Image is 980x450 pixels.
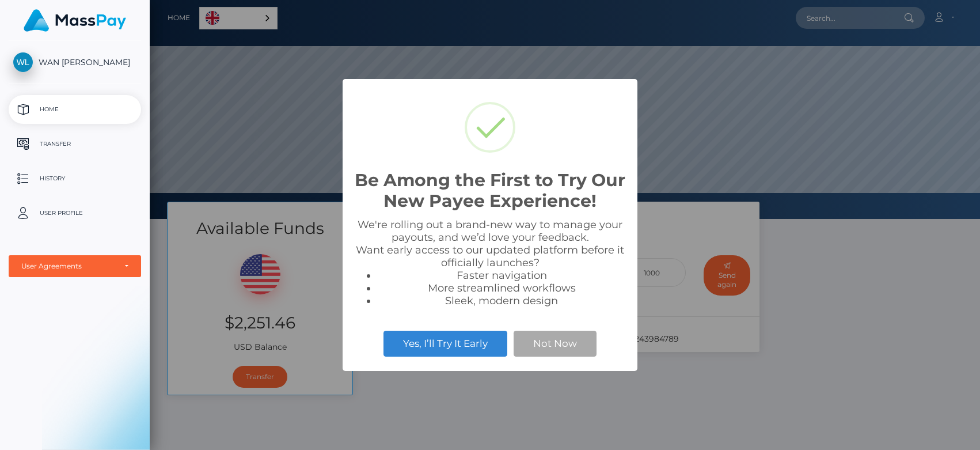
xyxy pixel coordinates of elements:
[377,294,626,307] li: Sleek, modern design
[377,269,626,282] li: Faster navigation
[514,331,597,356] button: Not Now
[9,255,141,277] button: User Agreements
[13,101,136,118] p: Home
[383,331,507,356] button: Yes, I’ll Try It Early
[354,170,626,211] h2: Be Among the First to Try Our New Payee Experience!
[13,135,136,153] p: Transfer
[21,262,116,271] div: User Agreements
[13,170,136,187] p: History
[354,218,626,307] div: We're rolling out a brand-new way to manage your payouts, and we’d love your feedback. Want early...
[377,282,626,294] li: More streamlined workflows
[24,9,126,32] img: MassPay
[13,205,136,222] p: User Profile
[9,57,141,67] span: WAN [PERSON_NAME]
